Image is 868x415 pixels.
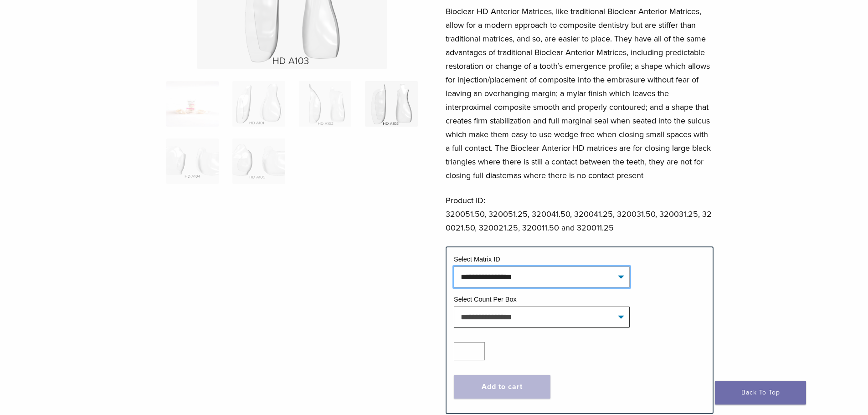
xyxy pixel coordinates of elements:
[166,81,219,127] img: Anterior-HD-A-Series-Matrices-324x324.jpg
[454,256,500,263] label: Select Matrix ID
[166,138,219,184] img: HD Matrix A Series - Image 5
[454,375,550,399] button: Add to cart
[715,381,806,405] a: Back To Top
[365,81,417,127] img: HD Matrix A Series - Image 4
[232,138,285,184] img: HD Matrix A Series - Image 6
[446,194,714,235] p: Product ID: 320051.50, 320051.25, 320041.50, 320041.25, 320031.50, 320031.25, 320021.50, 320021.2...
[232,81,285,127] img: HD Matrix A Series - Image 2
[446,5,714,182] p: Bioclear HD Anterior Matrices, like traditional Bioclear Anterior Matrices, allow for a modern ap...
[299,81,351,127] img: HD Matrix A Series - Image 3
[454,296,517,303] label: Select Count Per Box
